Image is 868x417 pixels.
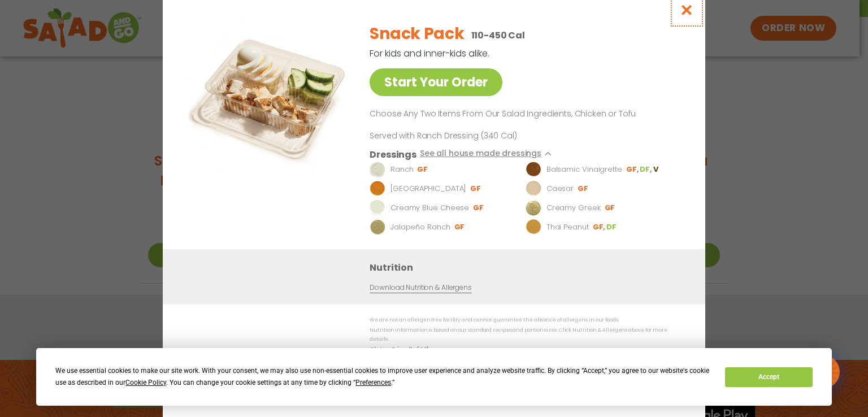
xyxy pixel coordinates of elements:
[355,379,391,386] span: Preferences
[370,199,385,215] img: Dressing preview image for Creamy Blue Cheese
[370,107,678,121] p: Choose Any Two Items From Our Salad Ingredients, Chicken or Tofu
[370,260,688,274] h3: Nutrition
[370,129,579,141] p: Served with Ranch Dressing (340 Cal)
[526,161,541,177] img: Dressing preview image for Balsamic Vinaigrette
[370,316,683,324] p: We are not an allergen free facility and cannot guarantee the absence of allergens in our foods.
[390,163,414,175] p: Ranch
[593,221,606,232] li: GF
[370,180,385,196] img: Dressing preview image for BBQ Ranch
[473,202,485,212] li: GF
[725,367,812,387] button: Accept
[370,147,416,161] h3: Dressings
[526,199,541,215] img: Dressing preview image for Creamy Greek
[55,365,711,389] div: We use essential cookies to make our site work. With your consent, we may also use non-essential ...
[653,164,659,174] li: V
[420,147,557,161] button: See all house made dressings
[470,183,482,193] li: GF
[546,221,589,232] p: Thai Peanut
[370,282,471,293] a: Download Nutrition & Allergens
[188,14,346,172] img: Featured product photo for Snack Pack
[390,221,450,232] p: Jalapeño Ranch
[370,161,385,177] img: Dressing preview image for Ranch
[390,202,469,213] p: Creamy Blue Cheese
[546,202,601,213] p: Creamy Greek
[370,68,502,96] a: Start Your Order
[370,22,464,46] h2: Snack Pack
[526,180,541,196] img: Dressing preview image for Caesar
[605,202,617,212] li: GF
[370,346,428,353] strong: Gluten Friendly (GF)
[390,183,466,194] p: [GEOGRAPHIC_DATA]
[471,28,525,42] p: 110-450 Cal
[578,183,589,193] li: GF
[606,221,618,232] li: DF
[640,164,653,174] li: DF
[546,183,574,194] p: Caesar
[370,46,624,60] p: For kids and inner-kids alike.
[626,164,640,174] li: GF
[36,348,832,406] div: Cookie Consent Prompt
[526,219,541,234] img: Dressing preview image for Thai Peanut
[454,221,466,232] li: GF
[546,163,622,175] p: Balsamic Vinaigrette
[370,326,683,344] p: Nutrition information is based on our standard recipes and portion sizes. Click Nutrition & Aller...
[370,219,385,234] img: Dressing preview image for Jalapeño Ranch
[125,379,166,386] span: Cookie Policy
[417,164,429,174] li: GF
